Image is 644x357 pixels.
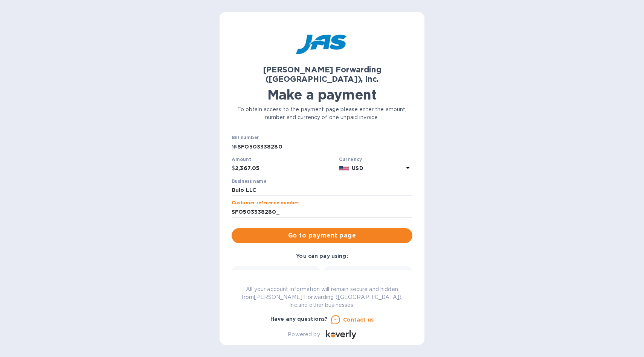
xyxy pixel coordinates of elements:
p: $ [232,164,235,172]
p: To obtain access to the payment page please enter the amount, number and currency of one unpaid i... [232,106,412,121]
p: All your account information will remain secure and hidden from [PERSON_NAME] Forwarding ([GEOGRA... [232,285,412,309]
img: USD [339,166,349,171]
p: Powered by [288,331,320,339]
input: Enter business name [232,185,412,196]
input: 0.00 [235,163,336,174]
button: Go to payment page [232,228,412,243]
h1: Make a payment [232,87,412,103]
label: Business name [232,179,266,184]
b: USD [352,165,363,171]
span: Go to payment page [238,231,406,240]
b: Have any questions? [270,316,328,322]
label: Amount [232,157,251,162]
label: Customer reference number [232,201,299,205]
b: You can pay using: [296,253,348,259]
b: Currency [339,156,362,162]
u: Contact us [343,317,374,323]
label: Bill number [232,136,259,140]
p: № [232,143,238,151]
b: [PERSON_NAME] Forwarding ([GEOGRAPHIC_DATA]), Inc. [263,65,382,84]
input: Enter bill number [238,141,412,152]
input: Enter customer reference number [232,206,412,218]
